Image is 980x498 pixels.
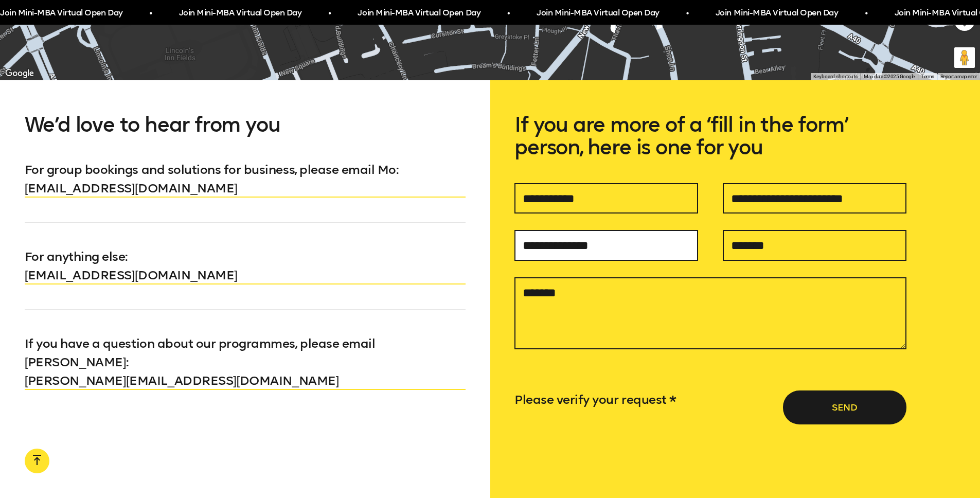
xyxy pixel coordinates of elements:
span: • [678,4,680,23]
a: [EMAIL_ADDRESS][DOMAIN_NAME] [25,179,466,198]
span: • [320,4,323,23]
span: Map data ©2025 Google [864,74,915,79]
a: Report a map error [940,73,977,80]
span: • [141,4,144,23]
p: For group bookings and solutions for business, please email Mo : [25,161,466,198]
h5: We’d love to hear from you [25,113,466,161]
a: Open this area in Google Maps (opens a new window) [3,67,37,80]
iframe: reCAPTCHA [514,414,599,488]
p: If you have a question about our programmes, please email [PERSON_NAME] : [25,309,466,390]
h5: If you are more of a ‘fill in the form’ person, here is one for you [514,113,906,183]
label: Please verify your request * [514,392,676,407]
span: Send [799,398,890,417]
a: [EMAIL_ADDRESS][DOMAIN_NAME] [25,266,466,284]
button: Keyboard shortcuts [813,73,858,80]
span: • [857,4,859,23]
a: [PERSON_NAME][EMAIL_ADDRESS][DOMAIN_NAME] [25,371,466,390]
button: Drag Pegman onto the map to open Street View [954,47,975,68]
button: Send [783,390,906,424]
span: • [498,4,501,23]
img: Google [3,67,37,80]
p: For anything else : [25,222,466,284]
a: Terms [921,73,934,80]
